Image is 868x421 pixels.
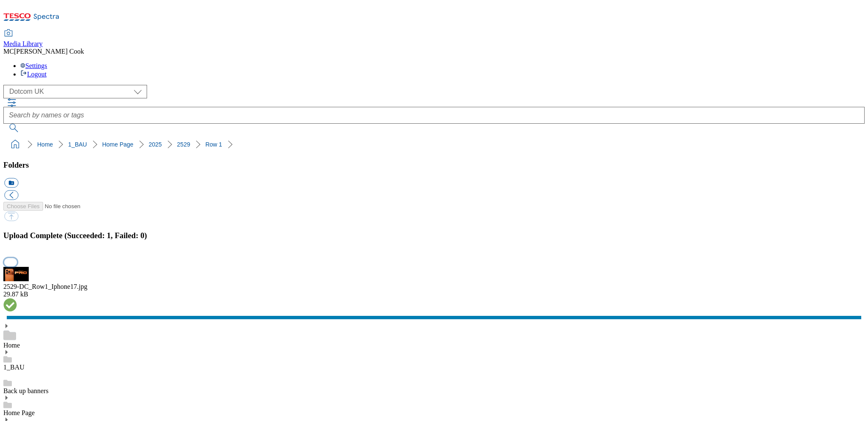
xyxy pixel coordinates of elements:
[3,107,865,124] input: Search by names or tags
[37,141,53,148] a: Home
[14,48,84,55] span: [PERSON_NAME] Cook
[3,231,865,240] h3: Upload Complete (Succeeded: 1, Failed: 0)
[20,71,46,78] a: Logout
[3,267,29,281] img: preview
[3,291,865,298] div: 29.87 kB
[3,409,35,416] a: Home Page
[8,138,22,151] a: home
[68,141,87,148] a: 1_BAU
[20,62,47,69] a: Settings
[3,136,865,152] nav: breadcrumb
[3,40,43,47] span: Media Library
[102,141,134,148] a: Home Page
[3,364,25,371] a: 1_BAU
[177,141,190,148] a: 2529
[3,160,865,170] h3: Folders
[3,283,865,291] div: 2529-DC_Row1_Iphone17.jpg
[3,342,20,349] a: Home
[3,30,43,48] a: Media Library
[149,141,162,148] a: 2025
[3,387,49,394] a: Back up banners
[205,141,222,148] a: Row 1
[3,48,14,55] span: MC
